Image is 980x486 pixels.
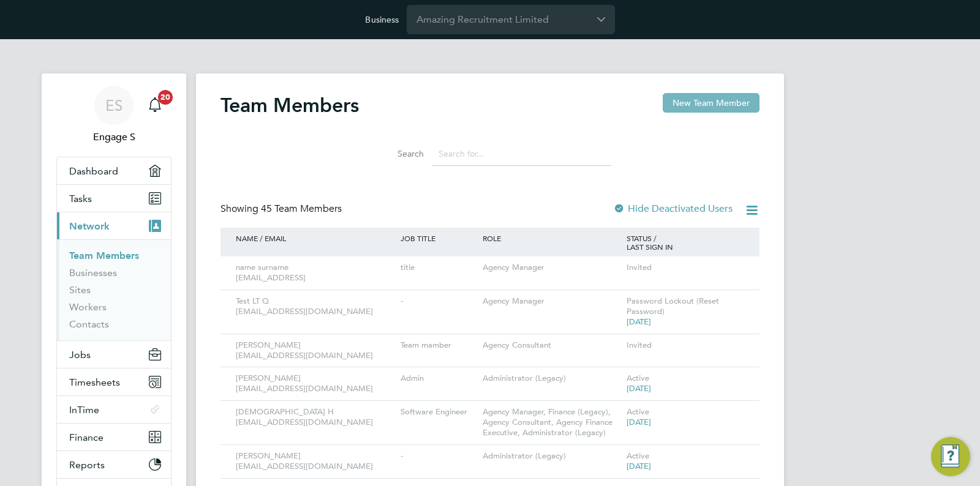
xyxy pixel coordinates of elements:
[627,383,651,394] span: [DATE]
[221,203,344,215] div: Showing
[398,445,480,468] div: -
[69,318,109,330] a: Contacts
[624,367,747,400] div: Active
[143,86,167,125] a: 20
[398,290,480,313] div: -
[627,417,651,427] span: [DATE]
[158,90,173,105] span: 20
[398,367,480,390] div: Admin
[69,459,105,471] span: Reports
[57,424,171,450] button: Finance
[69,284,91,296] a: Sites
[233,445,398,478] div: [PERSON_NAME] [EMAIL_ADDRESS][DOMAIN_NAME]
[398,334,480,357] div: Team mamber
[624,445,747,478] div: Active
[398,401,480,424] div: Software Engineer
[624,334,747,357] div: Invited
[365,14,399,25] label: Business
[69,193,92,204] span: Tasks
[931,437,970,476] button: Engage Resource Center
[57,396,171,423] button: InTime
[69,220,110,232] span: Network
[624,256,747,279] div: Invited
[57,212,171,239] button: Network
[398,256,480,279] div: title
[105,97,123,113] span: ES
[56,130,171,144] span: Engage S
[233,228,398,249] div: NAME / EMAIL
[233,290,398,323] div: Test LT Q [EMAIL_ADDRESS][DOMAIN_NAME]
[69,349,91,361] span: Jobs
[221,93,359,118] h2: Team Members
[69,404,99,416] span: InTime
[57,157,171,184] a: Dashboard
[69,165,118,177] span: Dashboard
[624,401,747,434] div: Active
[480,290,624,313] div: Agency Manager
[480,256,624,279] div: Agency Manager
[432,142,611,166] input: Search for...
[69,432,104,443] span: Finance
[480,445,624,468] div: Administrator (Legacy)
[69,250,139,261] a: Team Members
[56,86,171,144] a: ESEngage S
[369,148,424,159] label: Search
[57,451,171,478] button: Reports
[613,203,733,215] label: Hide Deactivated Users
[480,367,624,390] div: Administrator (Legacy)
[663,93,759,113] button: New Team Member
[261,203,342,215] span: 45 Team Members
[624,228,747,257] div: STATUS / LAST SIGN IN
[57,368,171,395] button: Timesheets
[57,239,171,340] div: Network
[233,334,398,367] div: [PERSON_NAME] [EMAIL_ADDRESS][DOMAIN_NAME]
[57,341,171,368] button: Jobs
[627,461,651,471] span: [DATE]
[233,401,398,434] div: [DEMOGRAPHIC_DATA] H [EMAIL_ADDRESS][DOMAIN_NAME]
[627,316,651,327] span: [DATE]
[233,256,398,290] div: name surname [EMAIL_ADDRESS]
[233,367,398,400] div: [PERSON_NAME] [EMAIL_ADDRESS][DOMAIN_NAME]
[480,334,624,357] div: Agency Consultant
[69,376,120,388] span: Timesheets
[398,228,480,249] div: JOB TITLE
[69,267,117,279] a: Businesses
[480,401,624,444] div: Agency Manager, Finance (Legacy), Agency Consultant, Agency Finance Executive, Administrator (Leg...
[57,185,171,212] a: Tasks
[624,290,747,334] div: Password Lockout (Reset Password)
[480,228,624,249] div: ROLE
[69,301,107,313] a: Workers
